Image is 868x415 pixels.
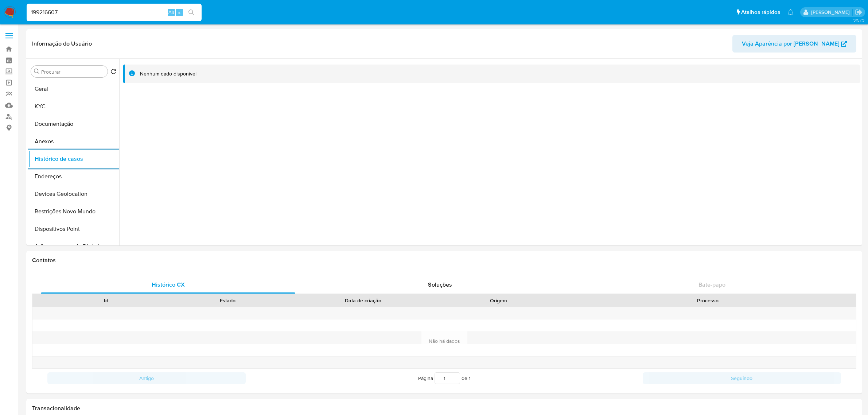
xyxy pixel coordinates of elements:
[32,405,856,412] h1: Transacionalidade
[418,372,471,384] span: Página de
[28,115,119,133] button: Documentação
[293,297,433,304] div: Data de criação
[47,372,246,384] button: Antigo
[28,133,119,150] button: Anexos
[643,372,841,384] button: Seguindo
[741,8,780,16] span: Atalhos rápidos
[28,220,119,238] button: Dispositivos Point
[152,280,185,289] span: Histórico CX
[732,35,856,53] button: Veja Aparência por [PERSON_NAME]
[168,9,174,16] span: Alt
[787,9,794,15] a: Notificações
[172,297,283,304] div: Estado
[28,98,119,115] button: KYC
[32,40,92,47] h1: Informação do Usuário
[50,297,161,304] div: Id
[698,280,725,289] span: Bate-papo
[443,297,554,304] div: Origem
[28,168,119,185] button: Endereços
[28,203,119,220] button: Restrições Novo Mundo
[27,8,202,17] input: Pesquise usuários ou casos...
[28,150,119,168] button: Histórico de casos
[811,9,852,16] p: jhonata.costa@mercadolivre.com
[110,69,116,77] button: Retornar ao pedido padrão
[28,238,119,255] button: Adiantamentos de Dinheiro
[34,69,40,74] button: Procurar
[32,257,856,264] h1: Contatos
[469,375,471,382] span: 1
[178,9,180,16] span: s
[742,35,839,53] span: Veja Aparência por [PERSON_NAME]
[28,185,119,203] button: Devices Geolocation
[855,8,863,16] a: Sair
[184,7,199,18] button: search-icon
[564,297,851,304] div: Processo
[428,280,452,289] span: Soluções
[41,69,105,75] input: Procurar
[28,80,119,98] button: Geral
